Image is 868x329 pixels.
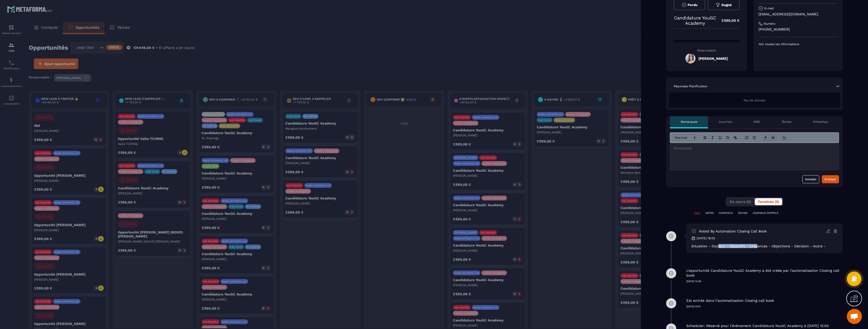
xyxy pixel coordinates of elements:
p: [DATE] 18:02 [697,236,715,240]
p: COURRIELS [719,211,733,215]
p: [DATE] 14:26 [686,280,843,283]
p: Remarques [681,120,697,124]
p: Voir toutes les informations [758,42,838,46]
h5: [PERSON_NAME] [698,56,728,61]
a: Ouvrir le chat [847,309,862,324]
p: NOTES [706,211,714,215]
p: Est entrée dans l’automatisation Closing call book [686,298,774,303]
span: En cours (0) [730,200,751,204]
div: Envoyer [825,177,836,182]
p: [DATE] 10:51 [686,305,843,308]
button: Terminés (5) [755,198,782,205]
p: TÂCHES [738,211,747,215]
p: Courriels [719,120,732,124]
p: JOURNAUX D'APPELS [752,211,778,215]
button: Annuler [802,175,819,183]
button: Envoyer [822,175,839,183]
p: Réponses Planificateur [674,84,708,88]
span: Pas de donnée [744,99,765,102]
div: Situation - Douleur - Objectifs - Croyances - Objections - Décision - Autre - [691,244,838,248]
p: Noted by automation Closing call book [699,229,767,234]
p: Scheduler: Réservé pour l'événement Candidature YouGC Academy à [DATE] 12:00 [686,323,829,328]
p: Tâches [781,120,792,124]
span: Terminés (5) [758,200,779,204]
p: SMS [753,120,760,124]
p: Responsable [674,49,740,52]
p: L'opportunité Candidature YouGC Academy a été créée par l'automatisation Closing call book [686,268,842,278]
p: TOUT [694,211,700,215]
p: WhatsApp [813,120,828,124]
button: En cours (0) [727,198,754,205]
